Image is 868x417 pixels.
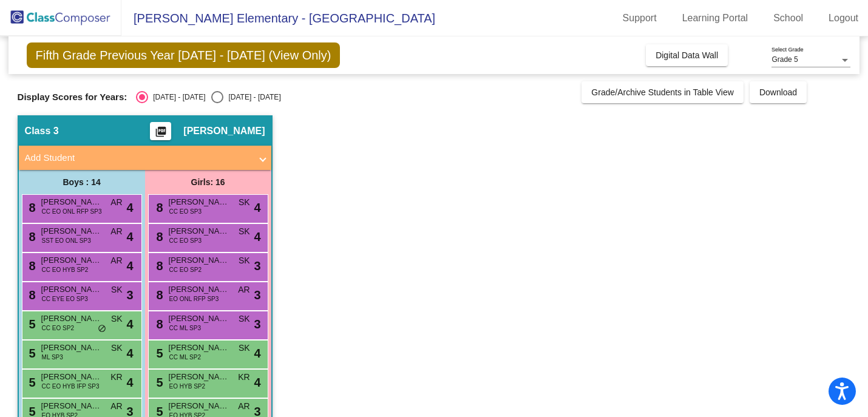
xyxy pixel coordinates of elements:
span: Digital Data Wall [656,50,718,60]
span: 4 [254,373,260,392]
span: [PERSON_NAME] [41,254,102,266]
button: Grade/Archive Students in Table View [581,81,744,103]
span: AR [238,283,249,296]
span: 8 [26,201,36,214]
span: CC EO HYB IFP SP3 [42,382,100,391]
span: 8 [26,288,36,302]
span: AR [110,254,122,267]
span: AR [110,400,122,413]
span: 4 [126,344,133,362]
span: CC EO ONL RFP SP3 [42,207,102,216]
span: [PERSON_NAME] [41,400,102,412]
div: Girls: 16 [145,170,271,194]
span: 5 [26,317,36,331]
a: Logout [819,8,868,28]
a: Support [613,8,666,28]
span: 8 [154,317,163,331]
span: [PERSON_NAME] [183,125,265,137]
span: CC ML SP2 [169,353,201,362]
span: [PERSON_NAME] [PERSON_NAME] [41,225,102,237]
span: [PERSON_NAME] [169,283,229,296]
span: 5 [26,347,36,360]
mat-icon: picture_as_pdf [154,126,168,143]
span: 8 [26,259,36,273]
span: 8 [154,288,163,302]
mat-radio-group: Select an option [136,91,280,103]
span: 8 [154,201,163,214]
a: Learning Portal [673,8,758,28]
mat-expansion-panel-header: Add Student [19,146,271,170]
span: 4 [126,315,133,333]
span: 8 [154,230,163,243]
span: Fifth Grade Previous Year [DATE] - [DATE] (View Only) [27,42,341,68]
span: [PERSON_NAME] [169,196,229,208]
span: 5 [26,376,36,389]
span: [PERSON_NAME] [169,254,229,266]
span: Download [759,87,797,97]
button: Digital Data Wall [646,44,728,66]
span: SK [239,196,250,209]
span: do_not_disturb_alt [98,324,106,334]
span: 4 [126,257,133,275]
button: Print Students Details [150,122,171,140]
span: SK [111,313,123,325]
span: Grade/Archive Students in Table View [591,87,734,97]
div: [DATE] - [DATE] [148,92,205,103]
span: SK [239,225,250,238]
span: AR [110,196,122,209]
mat-panel-title: Add Student [25,151,251,165]
span: AR [110,225,122,238]
span: 4 [126,228,133,246]
button: Download [750,81,807,103]
span: CC EO SP3 [169,207,202,216]
span: SK [111,283,123,296]
span: SK [239,313,250,325]
span: AR [238,400,249,413]
div: Boys : 14 [19,170,145,194]
span: 4 [126,373,133,392]
span: 4 [254,198,260,217]
span: [PERSON_NAME] [169,400,229,412]
span: EO ONL RFP SP3 [169,294,219,303]
span: [PERSON_NAME] [PERSON_NAME] [41,196,102,208]
span: 5 [154,347,163,360]
span: 3 [126,286,133,304]
span: 4 [126,198,133,217]
span: [PERSON_NAME] [41,342,102,354]
span: Class 3 [25,125,59,137]
span: SK [239,342,250,354]
span: 4 [254,344,260,362]
span: [PERSON_NAME] Elementary - [GEOGRAPHIC_DATA] [121,8,435,28]
span: SK [111,342,123,354]
span: CC ML SP3 [169,324,201,333]
span: CC EO SP2 [42,324,74,333]
span: [PERSON_NAME] [41,371,102,383]
span: SST EO ONL SP3 [42,236,91,245]
span: SK [239,254,250,267]
span: 3 [254,257,260,275]
span: Grade 5 [771,55,798,64]
span: CC EO HYB SP2 [42,265,89,274]
span: 3 [254,315,260,333]
div: [DATE] - [DATE] [223,92,280,103]
span: [PERSON_NAME] [169,313,229,325]
span: EO HYB SP2 [169,382,205,391]
span: 8 [26,230,36,243]
span: [PERSON_NAME] [169,225,229,237]
span: 8 [154,259,163,273]
span: Display Scores for Years: [18,92,127,103]
span: KR [110,371,122,384]
a: School [764,8,813,28]
span: CC EYE EO SP3 [42,294,88,303]
span: 3 [254,286,260,304]
span: CC EO SP3 [169,236,202,245]
span: ML SP3 [42,353,63,362]
span: [PERSON_NAME] [41,313,102,325]
span: KR [238,371,249,384]
span: [PERSON_NAME] [41,283,102,296]
span: [PERSON_NAME] [169,371,229,383]
span: 5 [154,376,163,389]
span: CC EO SP2 [169,265,202,274]
span: [PERSON_NAME] [169,342,229,354]
span: 4 [254,228,260,246]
